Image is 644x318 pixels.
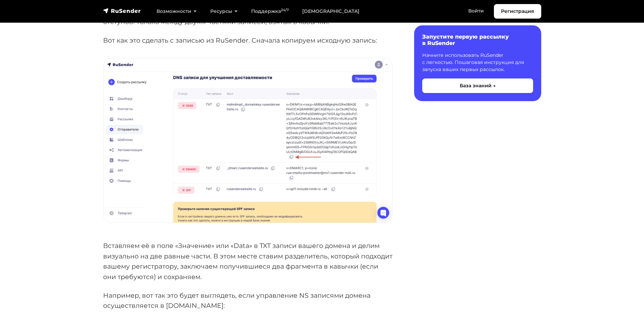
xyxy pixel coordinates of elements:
a: [DEMOGRAPHIC_DATA] [295,4,366,18]
a: Запустите первую рассылку в RuSender Начните использовать RuSender с легкостью. Пошаговая инструк... [414,25,541,101]
h6: Запустите первую рассылку в RuSender [422,33,533,46]
img: RuSender [103,7,141,14]
p: Начните использовать RuSender с легкостью. Пошаговая инструкция для запуска ваших первых рассылок. [422,52,533,73]
a: Возможности [150,4,204,18]
sup: 24/7 [281,8,289,12]
a: Регистрация [494,4,541,19]
a: Ресурсы [204,4,244,18]
img: Управление записями домена [103,58,392,223]
p: Вставляем её в поле «Значение» или «Data» в TXT записи вашего домена и делим визуально на две рав... [103,241,392,282]
p: Вот как это сделать с записью из RuSender. Сначала копируем исходную запись: [103,35,392,46]
button: База знаний → [422,78,533,93]
p: Например, вот так это будет выглядеть, если управление NS записями домена осуществляется в [DOMAI... [103,290,392,311]
a: Войти [461,4,491,18]
a: Поддержка24/7 [244,4,295,18]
